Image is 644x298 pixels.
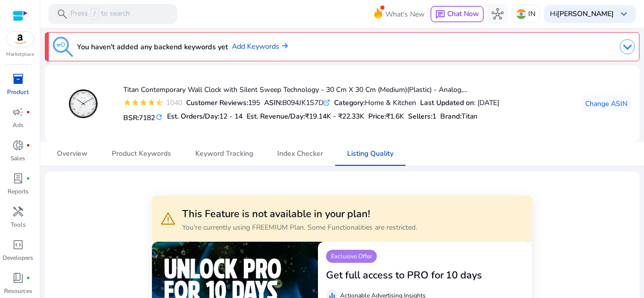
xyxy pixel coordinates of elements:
span: book_4 [12,272,24,284]
h5: Price: [368,113,404,121]
mat-icon: star_half [155,98,164,107]
img: keyword-tracking.svg [53,37,73,57]
h3: 10 days [446,269,482,281]
span: search [56,8,68,20]
h3: You haven't added any backend keywords yet [77,41,228,53]
div: B094JK1S7D [264,97,330,108]
p: Developers [3,253,33,262]
span: handyman [12,206,24,218]
span: Brand [440,112,460,121]
p: Marketplace [6,51,34,58]
p: IN [528,5,535,23]
img: dropdown-arrow.svg [620,39,635,54]
img: in.svg [516,9,526,19]
span: donut_small [12,139,24,151]
span: What's New [385,6,425,23]
img: amazon.svg [7,32,34,47]
mat-icon: star [123,98,131,107]
p: Hi [550,11,614,18]
span: fiber_manual_record [26,143,30,147]
mat-icon: star [147,98,155,107]
div: 1040 [164,97,182,108]
b: ASIN: [264,98,282,108]
span: ₹1.6K [386,112,404,121]
span: ₹19.14K - ₹22.33K [305,112,364,121]
span: inventory_2 [12,73,24,85]
b: [PERSON_NAME] [557,9,614,19]
mat-icon: star [139,98,147,107]
h3: This Feature is not available in your plan! [182,208,417,220]
span: code_blocks [12,239,24,251]
span: campaign [12,106,24,118]
span: keyboard_arrow_down [618,8,630,20]
img: arrow-right.svg [279,43,288,49]
button: Change ASIN [581,95,631,112]
mat-icon: refresh [155,113,163,122]
h5: Sellers: [408,113,436,121]
button: chatChat Now [431,6,484,22]
span: Listing Quality [347,150,393,157]
span: Product Keywords [112,150,171,157]
span: Overview [57,150,88,157]
b: Category: [334,98,365,108]
p: Product [7,87,29,96]
mat-icon: star [131,98,139,107]
p: You're currently using FREEMIUM Plan. Some Functionalities are restricted. [182,222,417,233]
a: Add Keywords [232,41,288,52]
button: hub [488,4,508,24]
span: hub [492,8,504,20]
p: Ads [13,121,24,130]
p: Press to search [70,9,130,20]
h5: BSR: [123,112,163,123]
span: fiber_manual_record [26,176,30,180]
span: fiber_manual_record [26,276,30,280]
span: 7182 [139,113,155,123]
span: Titan [461,112,477,121]
span: lab_profile [12,172,24,184]
h3: Get full access to PRO for [326,269,444,281]
span: chat [435,10,445,20]
p: Resources [4,286,32,295]
span: / [90,9,99,20]
span: warning [160,211,176,227]
b: Customer Reviews: [186,98,248,108]
p: Tools [11,220,26,229]
p: Exclusive Offer [326,250,377,263]
h5: : [440,113,477,121]
span: Keyword Tracking [195,150,253,157]
span: Index Checker [277,150,323,157]
span: Change ASIN [585,98,627,109]
h5: Est. Revenue/Day: [247,113,364,121]
span: fiber_manual_record [26,110,30,114]
p: Reports [8,187,29,196]
h5: Est. Orders/Day: [167,113,243,121]
div: Home & Kitchen [334,97,416,108]
span: 12 - 14 [219,112,243,121]
p: Sales [11,154,25,163]
b: Last Updated on [420,98,474,108]
h4: Titan Contemporary Wall Clock with Silent Sweep Technology - 30 Cm X 30 Cm (Medium)(Plastic) - An... [123,86,499,94]
span: Chat Now [447,9,479,19]
img: 41EUNWbsqHS._SS100_.jpg [64,85,102,123]
span: 1 [432,112,436,121]
div: 195 [186,97,260,108]
div: : [DATE] [420,97,499,108]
